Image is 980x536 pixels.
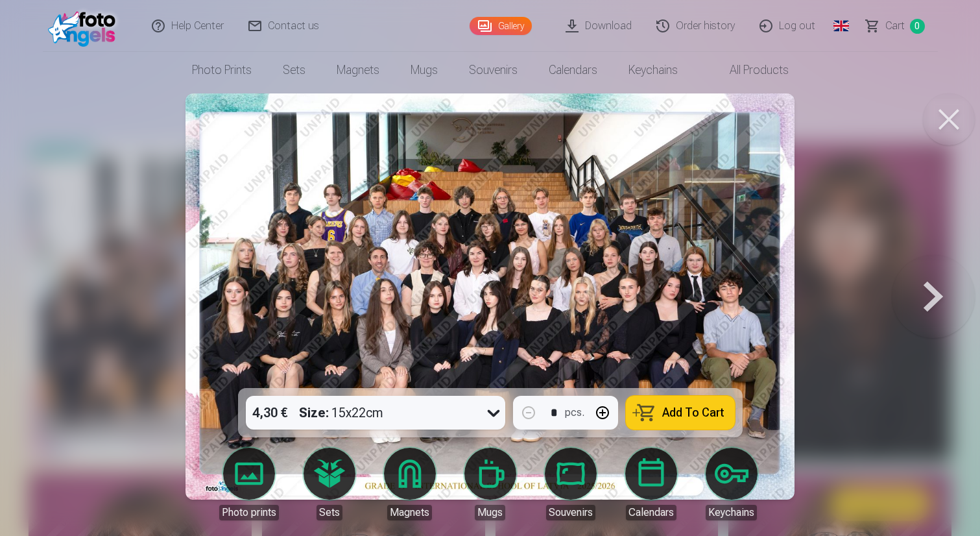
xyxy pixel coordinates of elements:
button: Add To Cart [626,396,735,430]
div: Photo prints [219,505,279,520]
a: Magnets [321,52,395,88]
div: 4,30 € [246,396,294,430]
span: Add To Cart [662,407,724,419]
div: Calendars [626,505,676,520]
a: Photo prints [176,52,267,88]
div: Keychains [706,505,757,520]
div: 15x22cm [299,396,383,430]
a: Sets [293,448,366,520]
a: Sets [267,52,321,88]
strong: Size : [299,404,329,422]
div: Souvenirs [546,505,595,520]
span: 0 [910,19,925,34]
a: Souvenirs [453,52,533,88]
div: Mugs [475,505,505,520]
img: /fa1 [48,5,123,47]
div: pcs. [565,405,584,420]
a: Keychains [695,448,768,520]
div: Sets [317,505,342,520]
a: Mugs [454,448,527,520]
a: Calendars [615,448,687,520]
span: Сart [885,18,905,34]
a: Souvenirs [534,448,607,520]
a: Calendars [533,52,613,88]
a: Photo prints [213,448,285,520]
a: Gallery [470,17,532,35]
a: Mugs [395,52,453,88]
a: All products [693,52,804,88]
div: Magnets [387,505,432,520]
a: Keychains [613,52,693,88]
a: Magnets [374,448,446,520]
